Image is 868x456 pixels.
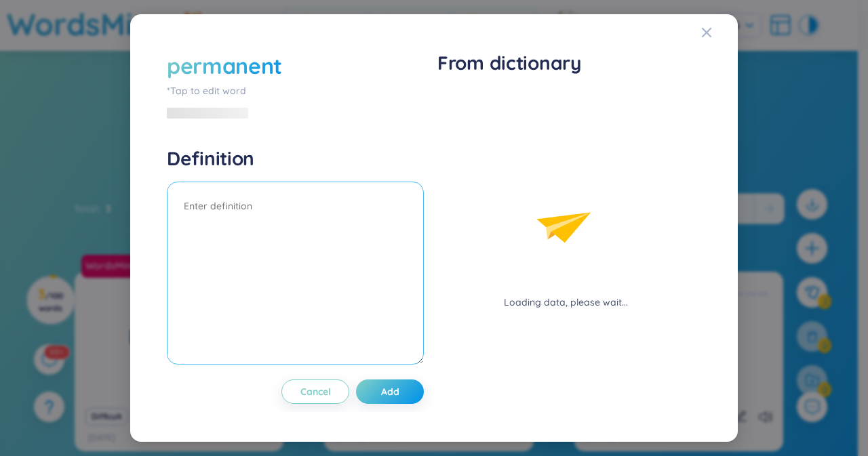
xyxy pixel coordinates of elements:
[167,51,282,81] div: permanent
[167,83,424,98] div: *Tap to edit word
[701,14,738,51] button: Close
[167,146,424,171] h4: Definition
[300,385,331,398] span: Cancel
[437,51,694,75] h1: From dictionary
[381,385,399,398] span: Add
[504,295,628,310] div: Loading data, please wait...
